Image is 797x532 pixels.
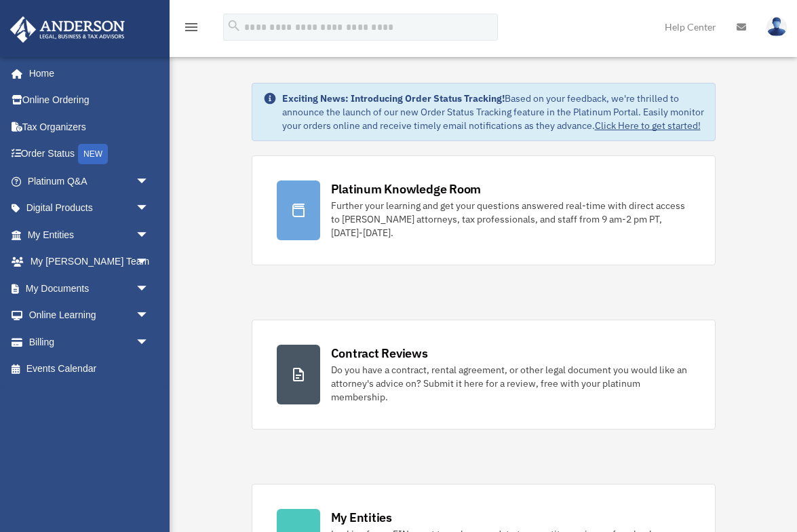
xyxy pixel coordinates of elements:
[9,328,170,356] a: Billingarrow_drop_down
[183,19,199,35] i: menu
[78,144,108,164] div: NEW
[9,168,170,195] a: Platinum Q&Aarrow_drop_down
[331,363,691,404] div: Do you have a contract, rental agreement, or other legal document you would like an attorney's ad...
[9,275,170,302] a: My Documentsarrow_drop_down
[136,248,163,276] span: arrow_drop_down
[331,180,482,197] div: Platinum Knowledge Room
[9,113,170,140] a: Tax Organizers
[136,221,163,249] span: arrow_drop_down
[136,195,163,223] span: arrow_drop_down
[282,92,704,132] div: Based on your feedback, we're thrilled to announce the launch of our new Order Status Tracking fe...
[183,24,199,35] a: menu
[9,60,163,87] a: Home
[136,328,163,356] span: arrow_drop_down
[766,17,787,37] img: User Pic
[136,302,163,330] span: arrow_drop_down
[9,195,170,222] a: Digital Productsarrow_drop_down
[331,345,428,362] div: Contract Reviews
[9,302,170,329] a: Online Learningarrow_drop_down
[252,320,716,430] a: Contract Reviews Do you have a contract, rental agreement, or other legal document you would like...
[252,155,716,265] a: Platinum Knowledge Room Further your learning and get your questions answered real-time with dire...
[595,119,701,132] a: Click Here to get started!
[331,199,691,240] div: Further your learning and get your questions answered real-time with direct access to [PERSON_NAM...
[9,140,170,168] a: Order StatusNEW
[331,509,392,526] div: My Entities
[9,87,170,114] a: Online Ordering
[9,248,170,275] a: My [PERSON_NAME] Teamarrow_drop_down
[9,356,170,383] a: Events Calendar
[136,168,163,195] span: arrow_drop_down
[6,16,129,43] img: Anderson Advisors Platinum Portal
[282,92,505,104] strong: Exciting News: Introducing Order Status Tracking!
[136,275,163,303] span: arrow_drop_down
[9,221,170,248] a: My Entitiesarrow_drop_down
[227,18,241,33] i: search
